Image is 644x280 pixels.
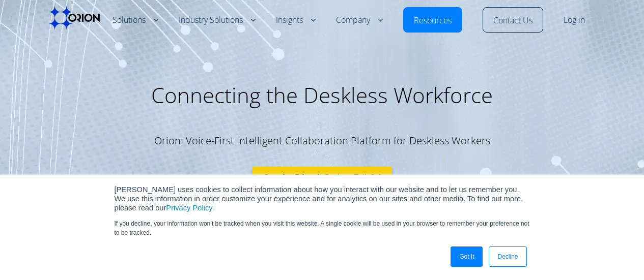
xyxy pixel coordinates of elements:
[113,14,158,26] a: Solutions
[593,231,644,280] iframe: Chat Widget
[166,204,212,212] a: Privacy Policy
[451,246,483,267] a: Got It
[263,172,325,183] b: Get the E-book:
[5,82,639,108] h1: Connecting the Deskless Workforce
[115,185,523,212] span: [PERSON_NAME] uses cookies to collect information about how you interact with our website and to ...
[253,167,392,189] a: Get the E-book:Push-to-Talk 2.0
[489,246,526,267] a: Decline
[564,14,585,26] a: Log in
[179,14,256,26] a: Industry Solutions
[493,15,533,27] a: Contact Us
[336,14,383,26] a: Company
[276,14,316,26] a: Insights
[414,15,452,27] a: Resources
[5,136,639,146] h6: Orion: Voice-First Intelligent Collaboration Platform for Deskless Workers
[49,6,100,29] img: Orion labs Black logo
[115,219,530,237] p: If you decline, your information won’t be tracked when you visit this website. A single cookie wi...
